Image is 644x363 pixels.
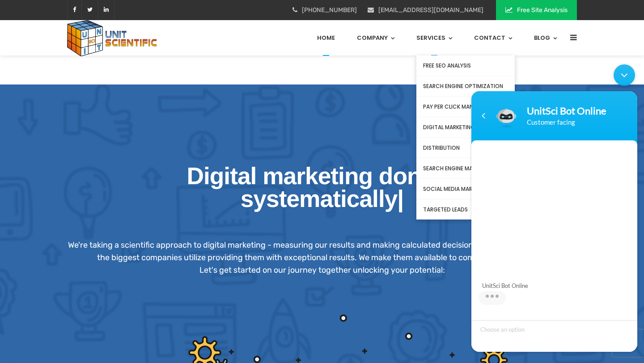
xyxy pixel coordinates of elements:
[416,158,515,179] a: Search Engine Marketing
[67,264,577,276] p: Let's get started on our journey together unlocking your potential:
[67,239,577,276] div: We're taking a scientific approach to digital marketing - measuring our results and making calcul...
[416,55,515,76] a: Free SEO Analysis
[474,20,512,55] a: Contact
[416,117,515,138] a: Digital Marketing
[416,97,515,117] a: Pay Per Click Management
[241,186,398,212] span: systematically
[416,199,515,219] a: Targeted Leads
[368,4,483,16] li: [EMAIL_ADDRESS][DOMAIN_NAME]
[467,60,642,356] iframe: SalesIQ Chatwindow
[317,20,335,55] a: Home
[357,20,394,55] a: Company
[416,179,515,199] a: Social Media Marketing
[534,20,557,55] a: Blog
[416,138,515,158] a: Distribution
[292,4,357,16] li: [PHONE_NUMBER]
[416,20,452,55] a: Services
[416,76,515,97] a: Search Engine Optimization
[397,186,403,212] span: |
[67,163,577,209] span: Digital marketing done…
